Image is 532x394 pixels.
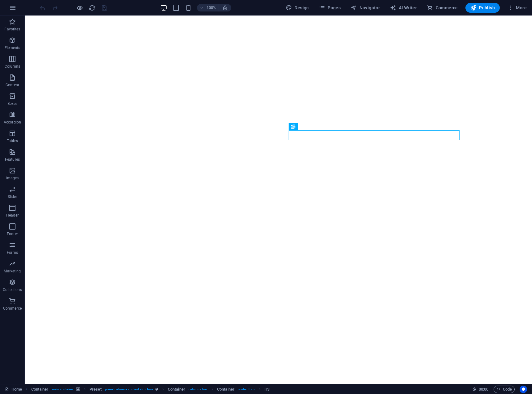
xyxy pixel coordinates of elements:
span: . preset-columns-content-structure [104,386,153,393]
span: Publish [470,5,495,11]
p: Elements [5,45,20,50]
p: Collections [3,287,22,292]
p: Images [6,176,19,181]
span: Navigator [351,5,380,11]
button: reload [88,4,96,11]
button: Click here to leave preview mode and continue editing [76,4,83,11]
button: Design [283,3,312,13]
a: Click to cancel selection. Double-click to open Pages [5,386,22,393]
p: Header [6,213,19,218]
span: Click to select. Double-click to edit [217,386,234,393]
button: Navigator [348,3,382,13]
h6: 100% [206,4,216,11]
span: . main-container [51,386,73,393]
p: Boxes [7,101,18,106]
p: Favorites [4,27,20,32]
p: Features [5,157,20,162]
p: Content [6,83,19,87]
span: . content-box [237,386,255,393]
div: Design (Ctrl+Alt+Y) [283,3,312,13]
span: Pages [319,5,341,11]
h6: Session time [472,386,489,393]
button: Publish [465,3,500,13]
p: Footer [7,231,18,236]
span: Click to select. Double-click to edit [31,386,49,393]
p: Forms [7,250,18,255]
p: Accordion [4,120,21,125]
p: Commerce [3,306,22,311]
p: Columns [5,64,20,69]
button: Commerce [424,3,460,13]
span: Commerce [427,5,458,11]
button: Usercentrics [520,386,527,393]
span: Click to select. Double-click to edit [168,386,185,393]
button: Pages [316,3,343,13]
button: More [505,3,529,13]
i: This element is a customizable preset [155,387,158,391]
i: Reload page [89,4,96,11]
span: : [483,387,484,392]
span: AI Writer [390,5,417,11]
span: Design [286,5,309,11]
span: Code [496,386,512,393]
nav: breadcrumb [31,386,270,393]
p: Slider [8,194,17,199]
button: 100% [197,4,219,11]
button: Code [494,386,515,393]
span: . columns-box [188,386,207,393]
p: Marketing [4,269,21,274]
p: Tables [7,138,18,143]
i: On resize automatically adjust zoom level to fit chosen device. [222,5,228,11]
i: This element contains a background [76,387,80,391]
span: Click to select. Double-click to edit [89,386,102,393]
span: 00 00 [479,386,488,393]
span: Click to select. Double-click to edit [264,386,269,393]
button: AI Writer [387,3,419,13]
span: More [507,5,527,11]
